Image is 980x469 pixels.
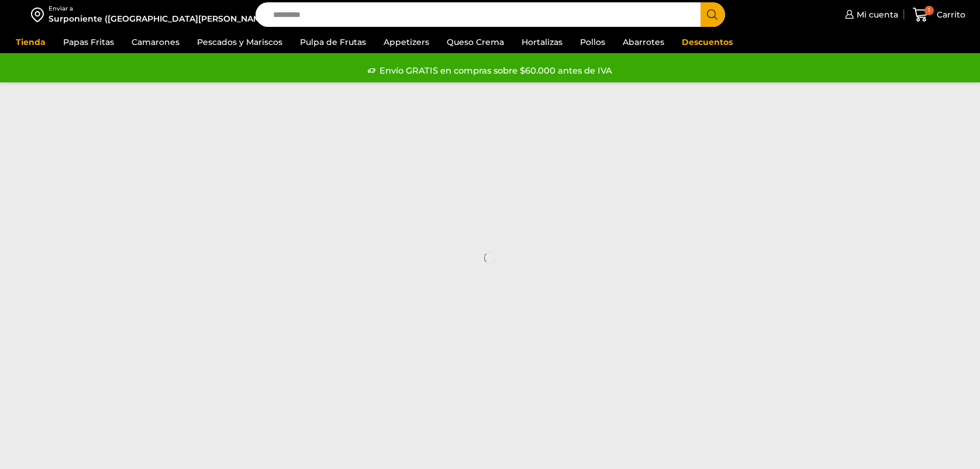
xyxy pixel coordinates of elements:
[910,1,968,29] a: 1 Carrito
[49,13,272,25] div: Surponiente ([GEOGRAPHIC_DATA][PERSON_NAME])
[516,31,568,53] a: Hortalizas
[617,31,670,53] a: Abarrotes
[934,9,965,20] span: Carrito
[574,31,611,53] a: Pollos
[126,31,185,53] a: Camarones
[854,9,898,20] span: Mi cuenta
[49,5,272,13] div: Enviar a
[31,5,49,25] img: address-field-icon.svg
[191,31,288,53] a: Pescados y Mariscos
[441,31,510,53] a: Queso Crema
[378,31,435,53] a: Appetizers
[294,31,372,53] a: Pulpa de Frutas
[701,2,725,27] button: Search button
[676,31,739,53] a: Descuentos
[924,6,934,15] span: 1
[842,3,898,26] a: Mi cuenta
[10,31,51,53] a: Tienda
[57,31,120,53] a: Papas Fritas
